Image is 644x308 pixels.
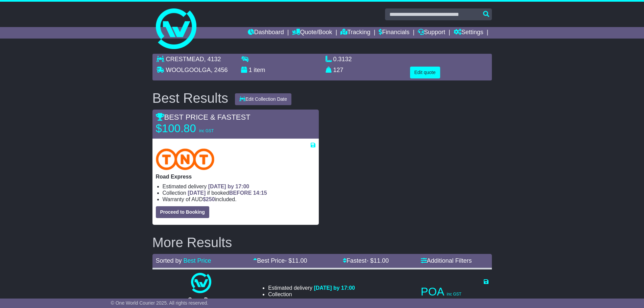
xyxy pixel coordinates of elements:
li: Warranty of AUD included. [268,298,355,304]
span: 1 [249,67,252,73]
span: [DATE] by 17:00 [208,184,249,189]
a: Additional Filters [421,257,472,264]
li: Collection [163,190,315,196]
span: - $ [285,257,307,264]
span: 250 [312,298,321,304]
a: Dashboard [248,27,284,39]
a: Settings [454,27,483,39]
li: Collection [268,291,355,298]
p: POA [421,285,488,299]
img: One World Courier: Same Day Nationwide(quotes take 0.5-1 hour) [191,273,211,293]
span: 11.00 [374,257,389,264]
h2: More Results [152,235,492,250]
li: Estimated delivery [163,183,315,190]
button: Proceed to Booking [156,206,209,218]
span: inc GST [199,128,214,133]
img: TNT Domestic: Road Express [156,148,215,170]
span: , 2456 [211,67,228,73]
a: Financials [379,27,409,39]
a: Tracking [340,27,370,39]
span: CRESTMEAD [166,56,204,63]
span: 0.3132 [333,56,352,63]
span: inc GST [447,292,461,297]
span: item [254,67,265,73]
div: Best Results [149,91,232,105]
a: Best Price [184,257,211,264]
span: 250 [206,196,215,202]
span: [DATE] [188,190,206,196]
a: Quote/Book [292,27,332,39]
span: © One World Courier 2025. All rights reserved. [111,300,209,306]
span: $ [309,298,321,304]
li: Estimated delivery [268,285,355,291]
span: [DATE] by 17:00 [314,285,355,291]
span: $ [203,196,215,202]
p: Road Express [156,173,315,180]
button: Edit Collection Date [235,93,291,105]
span: if booked [188,190,267,196]
button: Edit quote [410,67,440,78]
span: 11.00 [292,257,307,264]
span: BEFORE [229,190,252,196]
a: Support [418,27,445,39]
a: Best Price- $11.00 [253,257,307,264]
span: 127 [333,67,343,73]
span: - $ [366,257,389,264]
a: Fastest- $11.00 [343,257,389,264]
span: BEST PRICE & FASTEST [156,113,251,121]
span: Sorted by [156,257,182,264]
span: 14:15 [253,190,267,196]
li: Warranty of AUD included. [163,196,315,203]
span: WOOLGOOLGA [166,67,211,73]
p: $100.80 [156,122,240,135]
span: , 4132 [204,56,221,63]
